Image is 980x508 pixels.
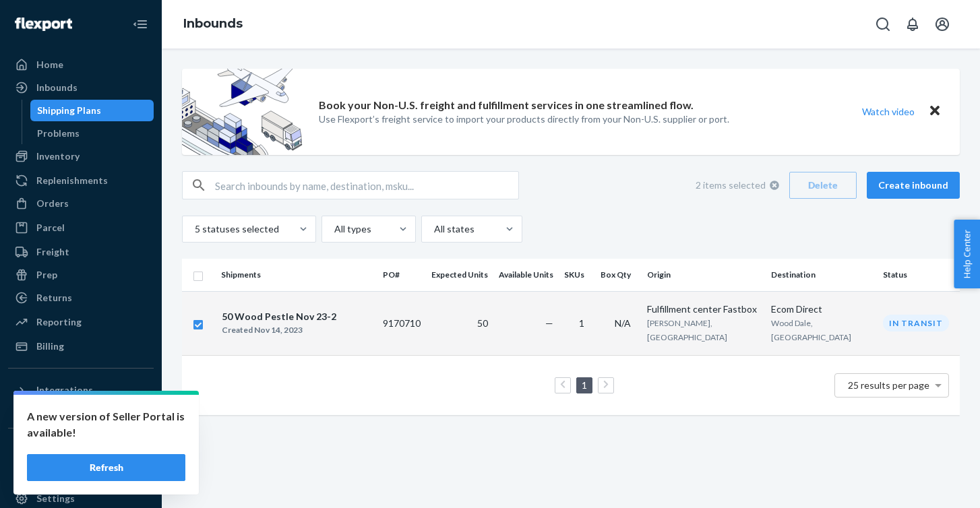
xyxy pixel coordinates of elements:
th: Expected Units [426,259,493,291]
div: 50 Wood Pestle Nov 23-2 [222,310,336,323]
button: Help Center [954,220,980,288]
a: Freight [8,241,154,263]
button: Close [926,102,944,121]
p: Use Flexport’s freight service to import your products directly from your Non-U.S. supplier or port. [319,113,729,126]
span: Wood Dale, [GEOGRAPHIC_DATA] [771,318,851,342]
div: Shipping Plans [37,104,101,117]
button: Open notifications [899,11,926,38]
a: Inventory [8,146,154,167]
button: Close Navigation [127,11,154,38]
div: Inbounds [36,81,78,94]
span: — [545,317,553,329]
button: Watch video [853,102,923,121]
p: A new version of Seller Portal is available! [27,408,185,441]
th: Origin [642,259,766,291]
div: In transit [883,315,949,331]
div: Billing [36,340,64,353]
div: Integrations [36,383,93,397]
a: Page 1 is your current page [579,379,590,391]
div: Replenishments [36,174,108,187]
a: Returns [8,287,154,309]
th: Status [878,259,960,291]
span: 1 [579,317,584,329]
div: Home [36,58,63,71]
div: 2 items selected [696,172,779,199]
div: Ecom Direct [771,303,872,316]
div: Inventory [36,150,80,163]
ol: breadcrumbs [173,5,253,44]
div: Problems [37,127,80,140]
a: Problems [30,123,154,144]
div: Returns [36,291,72,305]
a: Reporting [8,311,154,333]
button: Delete [789,172,857,199]
a: Inbounds [8,77,154,98]
button: Create inbound [867,172,960,199]
a: Home [8,54,154,75]
a: Add Integration [8,406,154,422]
input: All types [333,222,334,236]
a: Prep [8,264,154,286]
th: Shipments [216,259,377,291]
a: Orders [8,193,154,214]
div: Reporting [36,315,82,329]
div: Freight [36,245,69,259]
div: Orders [36,197,69,210]
button: Open account menu [929,11,956,38]
input: Search inbounds by name, destination, msku... [215,172,518,199]
a: Shipping Plans [30,100,154,121]
th: SKUs [559,259,595,291]
a: Add Fast Tag [8,466,154,482]
th: Destination [766,259,878,291]
div: Settings [36,492,75,505]
th: PO# [377,259,426,291]
div: Fulfillment center Fastbox [647,303,760,316]
span: 50 [477,317,488,329]
span: 25 results per page [848,379,929,391]
a: Parcel [8,217,154,239]
a: Billing [8,336,154,357]
button: Fast Tags [8,439,154,461]
button: Refresh [27,454,185,481]
a: Replenishments [8,170,154,191]
span: [PERSON_NAME], [GEOGRAPHIC_DATA] [647,318,727,342]
th: Box Qty [595,259,642,291]
div: Prep [36,268,57,282]
div: Parcel [36,221,65,234]
img: Flexport logo [15,18,72,31]
td: 9170710 [377,291,426,355]
div: Delete [801,179,845,192]
input: 5 statuses selected [193,222,195,236]
p: Book your Non-U.S. freight and fulfillment services in one streamlined flow. [319,98,694,113]
button: Open Search Box [869,11,896,38]
span: N/A [615,317,631,329]
a: Inbounds [183,16,243,31]
div: Created Nov 14, 2023 [222,323,336,337]
input: All states [433,222,434,236]
th: Available Units [493,259,559,291]
button: Integrations [8,379,154,401]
